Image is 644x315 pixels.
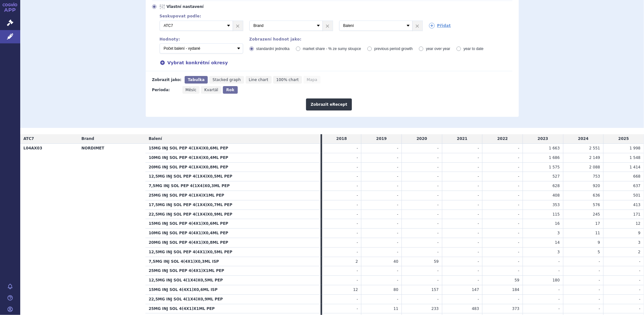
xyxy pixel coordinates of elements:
[518,250,519,254] span: -
[589,155,600,160] span: 2 149
[357,155,358,160] span: -
[397,193,398,198] span: -
[226,88,234,92] span: Rok
[374,47,413,51] span: previous period growth
[145,200,320,210] th: 17,5MG INJ SOL PEP 4(1X4)X0,7ML PEP
[589,165,600,169] span: 2 088
[549,165,560,169] span: 1 575
[434,259,439,264] span: 59
[553,174,560,179] span: 527
[523,134,563,143] td: 2023
[145,294,320,304] th: 22,5MG INJ SOL 4(1X4)X0,9ML PEP
[639,268,641,273] span: -
[633,174,641,179] span: 668
[478,174,479,179] span: -
[633,193,641,198] span: 501
[437,240,439,245] span: -
[558,259,560,264] span: -
[145,304,320,313] th: 25MG INJ SOL 4(4X1)X1ML PEP
[188,78,205,82] span: Tabulka
[397,155,398,160] span: -
[599,259,600,264] span: -
[478,193,479,198] span: -
[549,146,560,150] span: 1 663
[145,210,320,219] th: 22,5MG INJ SOL PEP 4(1X4)X0,9ML PEP
[593,212,600,217] span: 245
[518,193,519,198] span: -
[589,146,600,150] span: 2 551
[518,259,519,264] span: -
[307,78,317,82] span: Mapa
[357,193,358,198] span: -
[145,219,320,229] th: 15MG INJ SOL PEP 4(4X1)X0,6ML PEP
[145,153,320,162] th: 10MG INJ SOL PEP 4(1X4)X0,4ML PEP
[357,297,358,301] span: -
[145,191,320,200] th: 25MG INJ SOL PEP 4(1X4)X1ML PEP
[599,306,600,311] span: -
[593,203,600,207] span: 576
[357,240,358,245] span: -
[413,21,422,30] a: ×
[149,136,162,141] span: Balení
[397,268,398,273] span: -
[557,231,560,235] span: 3
[518,297,519,301] span: -
[160,37,243,41] div: Hodnoty:
[145,144,320,153] th: 15MG INJ SOL PEP 4(1X4)X0,6ML PEP
[432,287,439,292] span: 157
[512,306,519,311] span: 373
[595,221,600,226] span: 17
[478,212,479,217] span: -
[357,250,358,254] span: -
[357,203,358,207] span: -
[553,212,560,217] span: 115
[639,278,641,282] span: -
[472,306,479,311] span: 483
[478,146,479,150] span: -
[478,165,479,169] span: -
[478,297,479,301] span: -
[233,21,243,30] a: ×
[23,136,34,141] span: ATC7
[256,47,290,51] span: standardní jednotka
[153,21,512,31] div: 3
[357,221,358,226] span: -
[437,297,439,301] span: -
[630,155,641,160] span: 1 548
[82,136,94,141] span: Brand
[518,231,519,235] span: -
[553,193,560,198] span: 408
[186,88,197,92] span: Měsíc
[599,287,600,292] span: -
[397,146,398,150] span: -
[397,184,398,188] span: -
[145,257,320,266] th: 7,5MG INJ SOL 4(4X1)X0,3ML ISP
[518,268,519,273] span: -
[518,203,519,207] span: -
[557,250,560,254] span: 3
[472,287,479,292] span: 147
[639,259,641,264] span: -
[478,278,479,282] span: -
[437,193,439,198] span: -
[394,306,398,311] span: 11
[145,172,320,181] th: 12,5MG INJ SOL PEP 4(1X4)X0,5ML PEP
[145,285,320,294] th: 15MG INJ SOL 4(4X1)X0,6ML ISP
[630,165,641,169] span: 1 414
[437,231,439,235] span: -
[478,221,479,226] span: -
[397,221,398,226] span: -
[555,240,560,245] span: 14
[397,212,398,217] span: -
[518,221,519,226] span: -
[397,174,398,179] span: -
[204,88,218,92] span: Kvartál
[518,212,519,217] span: -
[249,78,268,82] span: Line chart
[595,231,600,235] span: 11
[636,221,641,226] span: 12
[442,134,482,143] td: 2021
[394,287,398,292] span: 80
[478,259,479,264] span: -
[397,278,398,282] span: -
